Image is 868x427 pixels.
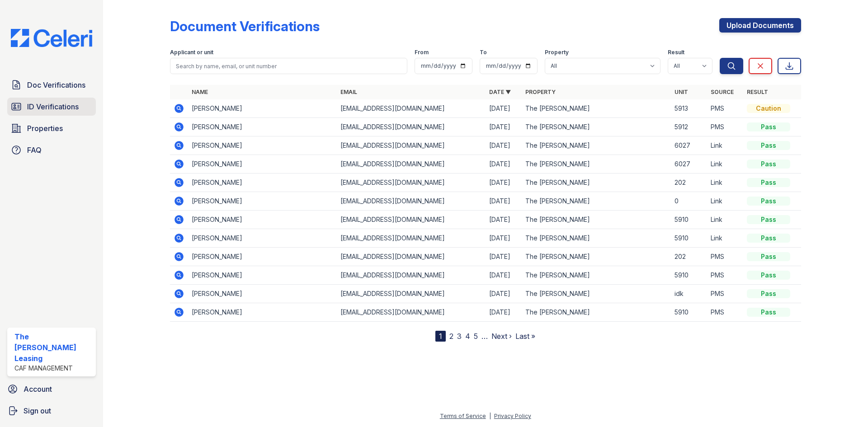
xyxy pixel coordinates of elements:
td: [DATE] [486,285,522,303]
td: [PERSON_NAME] [188,99,337,118]
td: The [PERSON_NAME] [522,266,670,285]
td: [DATE] [486,136,522,155]
td: [DATE] [486,192,522,211]
td: [DATE] [486,229,522,248]
a: Result [747,89,768,95]
td: [PERSON_NAME] [188,229,337,248]
span: … [481,331,488,342]
div: | [489,413,491,419]
div: Pass [747,178,790,187]
span: Account [24,384,52,394]
td: PMS [707,266,743,285]
a: ID Verifications [7,98,96,116]
a: 5 [474,332,478,341]
a: 3 [457,332,462,341]
a: Doc Verifications [7,76,96,94]
div: 1 [435,331,446,342]
div: Pass [747,122,790,131]
div: Pass [747,197,790,206]
td: Link [707,211,743,229]
label: Property [545,49,569,56]
div: Pass [747,160,790,169]
td: [PERSON_NAME] [188,118,337,136]
td: [PERSON_NAME] [188,303,337,322]
td: [EMAIL_ADDRESS][DOMAIN_NAME] [337,248,486,266]
input: Search by name, email, or unit number [170,58,407,74]
td: [PERSON_NAME] [188,266,337,285]
td: Link [707,136,743,155]
td: [DATE] [486,211,522,229]
div: CAF Management [14,364,92,373]
td: The [PERSON_NAME] [522,155,670,174]
a: Sign out [4,402,99,420]
td: idk [671,285,707,303]
td: The [PERSON_NAME] [522,174,670,192]
td: The [PERSON_NAME] [522,285,670,303]
td: The [PERSON_NAME] [522,192,670,211]
td: [DATE] [486,303,522,322]
td: [DATE] [486,99,522,118]
span: ID Verifications [27,101,79,112]
a: Account [4,380,99,398]
td: 202 [671,248,707,266]
a: FAQ [7,141,96,159]
td: [PERSON_NAME] [188,285,337,303]
a: Terms of Service [440,413,486,419]
td: PMS [707,118,743,136]
td: The [PERSON_NAME] [522,99,670,118]
td: [DATE] [486,174,522,192]
label: From [415,49,429,56]
td: PMS [707,248,743,266]
td: The [PERSON_NAME] [522,229,670,248]
div: Pass [747,215,790,224]
a: Email [340,89,357,95]
td: 6027 [671,136,707,155]
img: CE_Logo_Blue-a8612792a0a2168367f1c8372b55b34899dd931a85d93a1a3d3e32e68fde9ad4.png [4,29,99,47]
td: 5910 [671,229,707,248]
span: Properties [27,123,63,134]
td: The [PERSON_NAME] [522,118,670,136]
td: 5913 [671,99,707,118]
a: Privacy Policy [494,413,531,419]
a: Properties [7,119,96,137]
div: Pass [747,234,790,243]
a: Date ▼ [489,89,511,95]
a: Unit [675,89,688,95]
td: [EMAIL_ADDRESS][DOMAIN_NAME] [337,118,486,136]
div: Pass [747,141,790,150]
td: The [PERSON_NAME] [522,303,670,322]
td: The [PERSON_NAME] [522,211,670,229]
td: 5910 [671,303,707,322]
td: [EMAIL_ADDRESS][DOMAIN_NAME] [337,285,486,303]
td: [EMAIL_ADDRESS][DOMAIN_NAME] [337,99,486,118]
a: Name [192,89,208,95]
td: PMS [707,303,743,322]
td: [EMAIL_ADDRESS][DOMAIN_NAME] [337,229,486,248]
td: [PERSON_NAME] [188,248,337,266]
td: Link [707,174,743,192]
td: [PERSON_NAME] [188,192,337,211]
a: 2 [449,332,453,341]
span: FAQ [27,145,42,155]
a: Upload Documents [719,18,801,33]
div: Pass [747,308,790,317]
td: [DATE] [486,248,522,266]
td: The [PERSON_NAME] [522,248,670,266]
label: To [480,49,487,56]
td: [EMAIL_ADDRESS][DOMAIN_NAME] [337,211,486,229]
td: [EMAIL_ADDRESS][DOMAIN_NAME] [337,192,486,211]
span: Sign out [24,405,51,416]
a: Last » [515,332,535,341]
td: PMS [707,285,743,303]
label: Applicant or unit [170,49,213,56]
td: [EMAIL_ADDRESS][DOMAIN_NAME] [337,136,486,155]
td: [PERSON_NAME] [188,174,337,192]
div: Pass [747,252,790,261]
td: 6027 [671,155,707,174]
td: [EMAIL_ADDRESS][DOMAIN_NAME] [337,174,486,192]
a: Next › [491,332,512,341]
td: 5912 [671,118,707,136]
td: [EMAIL_ADDRESS][DOMAIN_NAME] [337,266,486,285]
td: [EMAIL_ADDRESS][DOMAIN_NAME] [337,303,486,322]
